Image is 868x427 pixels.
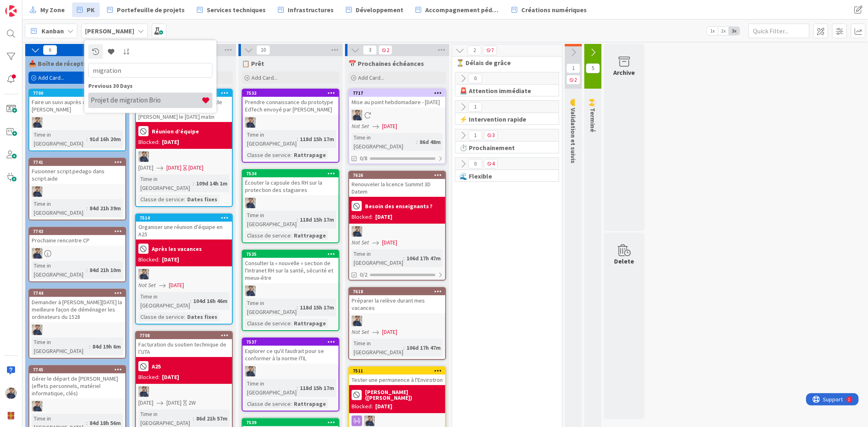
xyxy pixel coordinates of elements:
span: : [403,343,404,352]
div: 7514 [136,214,232,222]
img: MW [364,416,375,426]
span: Add Card... [251,74,278,81]
div: 7741 [29,159,125,166]
div: Time in [GEOGRAPHIC_DATA] [138,174,193,192]
div: Renouveler la licence Summit 3D Datem [349,179,445,197]
div: 7532Prendre connaissance du prototype EdTech envoyé par [PERSON_NAME] [243,89,339,115]
div: MW [243,198,339,208]
i: Not Set [138,281,156,289]
div: 7744Demander à [PERSON_NAME][DATE] la meilleure façon de déménager les ordinateurs du 1528 [29,290,125,322]
div: Explorer ce qu'il faudrait pour se conformer à la norme ITIL [243,346,339,364]
b: Besoin des enseignants ? [365,203,433,209]
div: 84d 21h 10m [87,266,123,274]
img: MW [352,316,362,326]
div: 7618 [353,289,445,294]
span: Développement [356,5,403,15]
img: MW [32,117,42,128]
div: 118d 15h 17m [298,303,336,312]
span: [DATE] [166,163,181,172]
b: A25 [152,364,161,369]
div: Mise au point hebdomadaire - [DATE] [349,97,445,107]
div: MW [243,117,339,128]
span: Accompagnement pédagogique [425,5,499,15]
div: 7741Fusionner script.pedago dans script.aide [29,159,125,184]
div: 7717 [353,90,445,96]
div: Rattrapage [292,150,328,159]
div: Préparer la relève durant mes vacances [349,295,445,313]
div: 1 [42,3,44,10]
div: Blocked: [352,213,373,221]
span: Support [17,1,37,11]
span: [DATE] [382,238,397,247]
div: Dates fixes [185,195,219,204]
span: : [193,179,194,188]
div: [DATE] [162,138,179,146]
span: : [291,231,292,240]
div: MW [349,316,445,326]
span: Créations numériques [521,5,587,15]
div: MW [29,248,125,259]
span: 2x [718,27,729,35]
div: Time in [GEOGRAPHIC_DATA] [138,292,190,310]
span: 📥 Boîte de réception [28,59,93,68]
span: : [416,137,418,146]
div: 7618 [349,288,445,295]
div: 7511 [353,368,445,374]
img: MW [32,325,42,335]
div: Classe de service [245,399,291,408]
div: 7743 [29,228,125,235]
span: : [297,303,298,312]
span: 📋 Prêt [242,59,264,68]
a: Infrastructures [273,2,339,17]
div: MW [29,186,125,197]
span: Add Card... [38,74,64,81]
div: Previous 30 Days [88,81,212,90]
span: : [89,342,90,351]
div: 7700 [29,89,125,97]
div: 7539 [243,419,339,426]
div: MW [29,401,125,412]
img: MW [245,285,256,296]
div: 86d 21h 57m [194,414,230,423]
div: 84d 19h 6m [90,342,123,351]
a: Services techniques [192,2,271,17]
img: MW [138,151,149,162]
div: Blocked: [352,402,373,411]
div: 7537Explorer ce qu'il faudrait pour se conformer à la norme ITIL [243,338,339,364]
img: avatar [5,410,17,422]
div: 104d 16h 46m [191,296,230,305]
div: 7534 [246,171,339,176]
span: Services techniques [207,5,266,15]
div: 118d 15h 17m [298,135,336,144]
span: 1 [468,131,482,140]
div: 7532 [246,90,339,96]
div: 7708 [140,333,232,338]
div: [DATE] [188,163,203,172]
span: : [297,215,298,224]
div: Rattrapage [292,231,328,240]
span: : [86,266,87,274]
div: Dates fixes [185,312,219,321]
span: ⚡️ Intervention rapide [459,115,549,123]
div: Time in [GEOGRAPHIC_DATA] [32,130,86,148]
div: [DATE] [375,402,392,411]
div: Rattrapage [292,399,328,408]
div: 7717Mise au point hebdomadaire - [DATE] [349,89,445,107]
img: MW [32,186,42,197]
a: Portefeuille de projets [102,2,190,17]
span: : [291,319,292,328]
div: 7535 [246,251,339,257]
span: : [193,414,194,423]
div: 7626 [353,172,445,178]
span: 4 [484,159,498,169]
i: Not Set [352,328,369,335]
div: 7534Écouter la capsule des RH sur la protection des stagiaires [243,170,339,195]
div: Time in [GEOGRAPHIC_DATA] [32,261,86,279]
div: 7626Renouveler la licence Summit 3D Datem [349,172,445,197]
span: 3 [484,131,498,140]
div: Time in [GEOGRAPHIC_DATA] [352,339,403,357]
span: [DATE] [382,122,397,131]
img: Visit kanbanzone.com [5,5,17,17]
span: 1 [566,63,580,73]
span: 🚨 Attention immédiate [459,87,549,95]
